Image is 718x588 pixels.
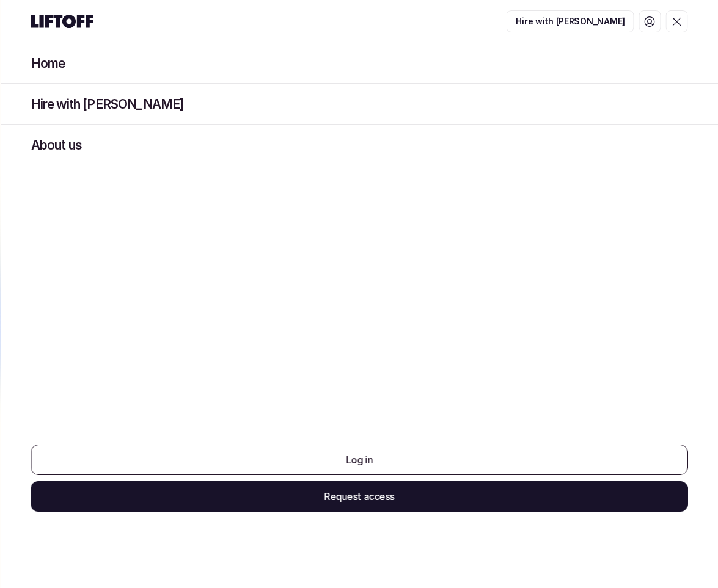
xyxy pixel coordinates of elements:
a: Hire with [PERSON_NAME] [506,10,634,32]
a: Log in [31,445,687,475]
p: Request access [324,489,394,504]
a: Request access [31,481,687,512]
p: Log in [346,452,372,467]
p: Hire with [PERSON_NAME] [516,15,625,28]
p: Hire with [PERSON_NAME] [31,96,184,112]
p: Home [31,55,65,71]
p: About us [31,137,81,153]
